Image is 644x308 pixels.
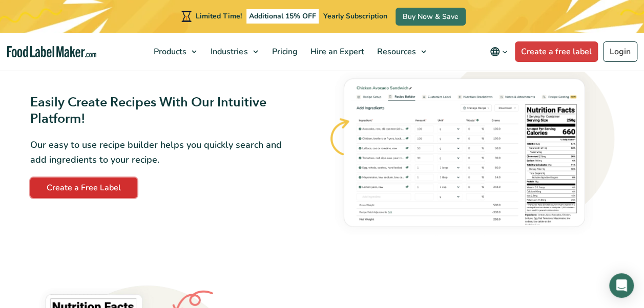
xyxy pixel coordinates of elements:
span: Industries [207,46,248,57]
span: Resources [373,46,417,57]
a: Hire an Expert [304,33,368,71]
a: Industries [204,33,263,71]
a: Pricing [265,33,301,71]
a: Login [603,41,637,62]
div: Open Intercom Messenger [609,273,634,298]
button: Change language [483,41,515,62]
span: Yearly Subscription [323,11,387,21]
a: Buy Now & Save [396,8,466,26]
span: Hire an Expert [307,46,365,57]
span: Pricing [268,46,298,57]
span: Additional 15% OFF [246,9,319,24]
span: Limited Time! [196,11,242,21]
h3: Easily Create Recipes With Our Intuitive Platform! [30,94,283,127]
a: Resources [370,33,431,71]
p: Our easy to use recipe builder helps you quickly search and add ingredients to your recipe. [30,138,283,167]
a: Food Label Maker homepage [7,46,97,58]
a: Create a Free Label [30,178,137,198]
a: Products [148,33,202,71]
span: Products [151,46,188,57]
a: Create a free label [515,41,598,62]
